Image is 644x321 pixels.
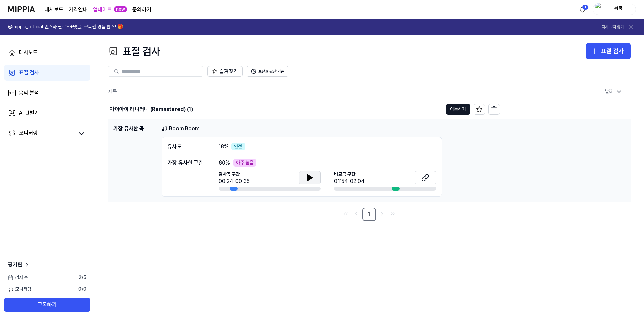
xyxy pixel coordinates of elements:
[108,83,500,100] th: 제목
[8,129,74,138] a: 모니터링
[4,298,90,312] button: 구독하기
[377,209,387,218] a: Go to next page
[446,104,470,115] button: 이동하기
[602,24,624,30] button: 다시 보지 않기
[577,4,588,15] button: 알림1
[595,3,603,16] img: profile
[362,208,376,221] a: 1
[4,85,90,101] a: 음악 분석
[233,159,256,167] div: 아주 높음
[219,143,229,151] span: 18 %
[19,109,39,117] div: AI 판별기
[19,89,39,97] div: 음악 분석
[219,159,230,167] span: 60 %
[78,286,86,293] span: 0 / 0
[388,209,397,218] a: Go to last page
[207,66,243,77] button: 즐겨찾기
[8,261,30,269] a: 평가판
[69,6,88,14] a: 가격안내
[247,66,288,77] button: 표절률 판단 기준
[602,86,625,97] div: 날짜
[341,209,350,218] a: Go to first page
[334,177,364,185] div: 01:54-02:04
[114,6,127,13] div: new
[19,69,39,77] div: 표절 검사
[8,286,31,293] span: 모니터링
[8,261,22,269] span: 평가판
[110,105,193,113] div: 아이아이 러니러니 (Remastered) (1)
[113,124,156,197] h1: 가장 유사한 곡
[132,6,151,14] a: 문의하기
[19,48,38,57] div: 대시보드
[79,274,86,281] span: 2 / 5
[219,177,250,185] div: 00:24-00:35
[8,274,28,281] span: 검사 수
[162,124,200,133] a: Boom Boom
[601,46,624,56] div: 표절 검사
[219,171,250,178] span: 검사곡 구간
[4,44,90,61] a: 대시보드
[44,6,63,14] a: 대시보드
[579,5,587,13] img: 알림
[231,143,245,151] div: 안전
[352,209,361,218] a: Go to previous page
[8,24,123,30] h1: @mippia_official 인스타 팔로우+댓글, 구독권 경품 찬스! 🎁
[334,171,364,178] span: 비교곡 구간
[93,6,112,14] a: 업데이트
[500,100,631,119] td: [DATE] 오전 11:36
[108,208,631,221] nav: pagination
[586,43,631,59] button: 표절 검사
[167,159,205,167] div: 가장 유사한 구간
[605,5,632,13] div: 쉼쿵
[108,43,160,59] div: 표절 검사
[593,4,636,15] button: profile쉼쿵
[582,5,589,10] div: 1
[19,129,38,138] div: 모니터링
[167,143,205,151] div: 유사도
[4,65,90,81] a: 표절 검사
[4,105,90,121] a: AI 판별기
